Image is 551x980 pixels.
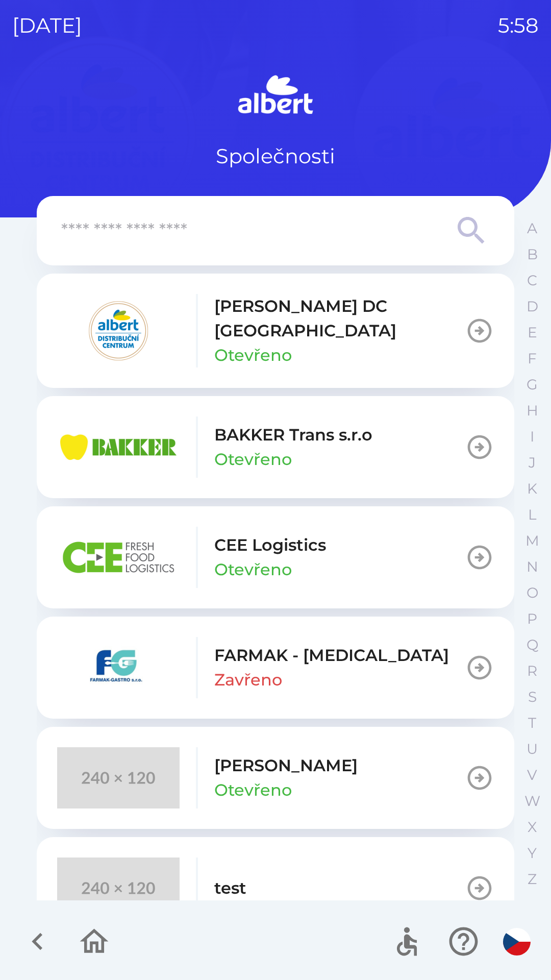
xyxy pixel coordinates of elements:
[37,727,514,829] button: [PERSON_NAME]Otevřeno
[519,320,545,346] button: E
[12,10,82,41] p: [DATE]
[519,840,545,866] button: Y
[519,215,545,241] button: A
[57,527,180,588] img: ba8847e2-07ef-438b-a6f1-28de549c3032.png
[527,402,538,420] p: H
[528,506,536,524] p: L
[519,710,545,736] button: T
[527,219,537,237] p: A
[528,350,537,367] p: F
[527,584,538,602] p: O
[37,617,514,719] button: FARMAK - [MEDICAL_DATA]Zavřeno
[519,632,545,658] button: Q
[214,753,358,778] p: [PERSON_NAME]
[214,423,372,447] p: BAKKER Trans s.r.o
[519,580,545,606] button: O
[527,766,537,784] p: V
[519,241,545,267] button: B
[519,736,545,762] button: U
[57,857,180,919] img: 240x120
[530,428,534,446] p: I
[519,267,545,293] button: C
[519,293,545,320] button: D
[528,714,536,732] p: T
[527,480,537,498] p: K
[57,747,180,808] img: 240x120
[528,844,537,862] p: Y
[529,454,536,472] p: J
[214,294,465,343] p: [PERSON_NAME] DC [GEOGRAPHIC_DATA]
[524,792,540,810] p: W
[519,866,545,892] button: Z
[216,141,335,171] p: Společnosti
[214,668,282,692] p: Zavřeno
[519,814,545,840] button: X
[214,533,326,557] p: CEE Logistics
[214,778,292,802] p: Otevřeno
[527,272,537,289] p: C
[214,343,292,367] p: Otevřeno
[527,636,538,654] p: Q
[57,300,180,361] img: 092fc4fe-19c8-4166-ad20-d7efd4551fba.png
[525,532,539,550] p: M
[57,416,180,478] img: eba99837-dbda-48f3-8a63-9647f5990611.png
[37,274,514,388] button: [PERSON_NAME] DC [GEOGRAPHIC_DATA]Otevřeno
[527,298,538,315] p: D
[519,398,545,424] button: H
[37,396,514,498] button: BAKKER Trans s.r.oOtevřeno
[37,71,514,120] img: Logo
[527,610,537,628] p: P
[214,876,246,900] p: test
[528,870,537,888] p: Z
[519,346,545,372] button: F
[37,837,514,939] button: test
[519,424,545,450] button: I
[528,818,537,836] p: X
[527,246,538,263] p: B
[527,558,538,576] p: N
[503,928,531,955] img: cs flag
[214,643,449,668] p: FARMAK - [MEDICAL_DATA]
[519,554,545,580] button: N
[519,684,545,710] button: S
[519,762,545,788] button: V
[528,688,537,706] p: S
[527,740,538,758] p: U
[527,662,537,680] p: R
[519,502,545,528] button: L
[37,506,514,608] button: CEE LogisticsOtevřeno
[519,372,545,398] button: G
[519,476,545,502] button: K
[214,447,292,472] p: Otevřeno
[519,658,545,684] button: R
[528,324,537,341] p: E
[57,637,180,698] img: 5ee10d7b-21a5-4c2b-ad2f-5ef9e4226557.png
[498,10,539,41] p: 5:58
[519,606,545,632] button: P
[519,788,545,814] button: W
[519,450,545,476] button: J
[527,376,538,394] p: G
[519,528,545,554] button: M
[214,557,292,582] p: Otevřeno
